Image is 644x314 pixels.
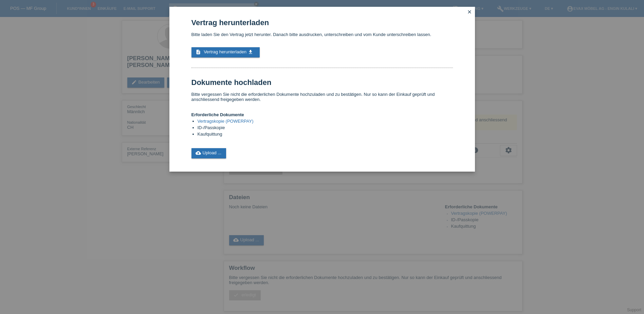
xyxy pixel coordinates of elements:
p: Bitte vergessen Sie nicht die erforderlichen Dokumente hochzuladen und zu bestätigen. Nur so kann... [191,92,453,102]
i: get_app [248,49,253,55]
a: close [465,8,474,16]
i: description [196,49,201,55]
li: Kaufquittung [198,132,453,138]
h4: Erforderliche Dokumente [191,112,453,117]
i: cloud_upload [196,150,201,156]
a: description Vertrag herunterladen get_app [191,47,260,57]
p: Bitte laden Sie den Vertrag jetzt herunter. Danach bitte ausdrucken, unterschreiben und vom Kunde... [191,32,453,37]
a: Vertragskopie (POWERPAY) [198,119,254,124]
i: close [467,9,472,15]
h1: Dokumente hochladen [191,78,453,87]
li: ID-/Passkopie [198,125,453,132]
span: Vertrag herunterladen [204,49,246,54]
h1: Vertrag herunterladen [191,18,453,27]
a: cloud_uploadUpload ... [191,148,226,158]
